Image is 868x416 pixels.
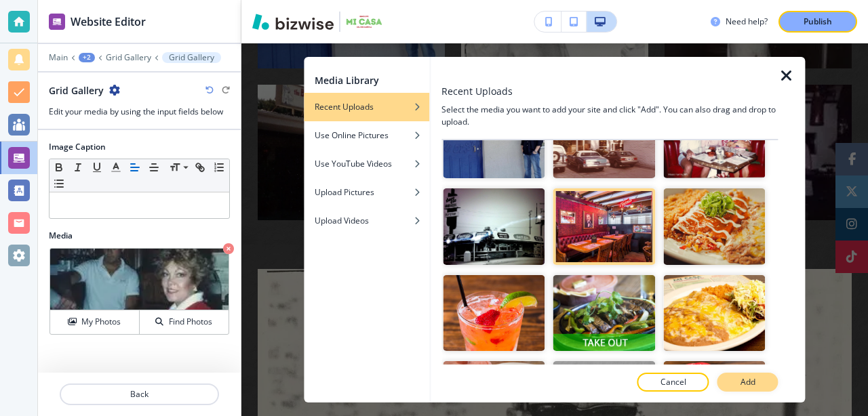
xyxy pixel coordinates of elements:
h4: Use YouTube Videos [315,158,392,170]
p: Publish [804,16,832,28]
button: Add [717,373,778,392]
button: Find Photos [140,310,229,334]
button: Publish [778,11,857,33]
button: Recent Uploads [304,93,429,121]
img: Your Logo [346,15,382,28]
p: Add [741,376,755,388]
p: Cancel [660,376,686,388]
button: My Photos [50,310,140,334]
h2: Image Caption [49,141,106,153]
button: Grid Gallery [162,52,221,63]
h4: My Photos [81,316,121,328]
h4: Upload Pictures [315,186,374,199]
button: Use YouTube Videos [304,150,429,178]
button: Upload Videos [304,207,429,235]
h3: Edit your media by using the input fields below [49,106,230,118]
h2: Media [49,230,230,242]
button: Use Online Pictures [304,121,429,150]
img: editor icon [49,14,65,30]
h4: Find Photos [169,316,212,328]
img: Bizwise Logo [252,14,334,30]
h2: Media Library [315,73,379,87]
div: My PhotosFind Photos [49,247,230,335]
h2: Grid Gallery [49,83,104,98]
h4: Use Online Pictures [315,129,389,142]
p: Back [61,388,218,400]
p: Grid Gallery [169,53,214,62]
h4: Select the media you want to add your site and click "Add". You can also drag and drop to upload. [441,104,778,128]
h4: Recent Uploads [315,101,374,113]
h3: Recent Uploads [441,84,513,98]
button: Main [49,53,68,62]
h3: Need help? [726,16,768,28]
button: Back [60,383,219,405]
h4: Upload Videos [315,215,369,227]
h2: Website Editor [71,14,146,30]
button: Upload Pictures [304,178,429,207]
button: Cancel [637,373,709,392]
button: Grid Gallery [106,53,151,62]
button: +2 [79,53,95,62]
